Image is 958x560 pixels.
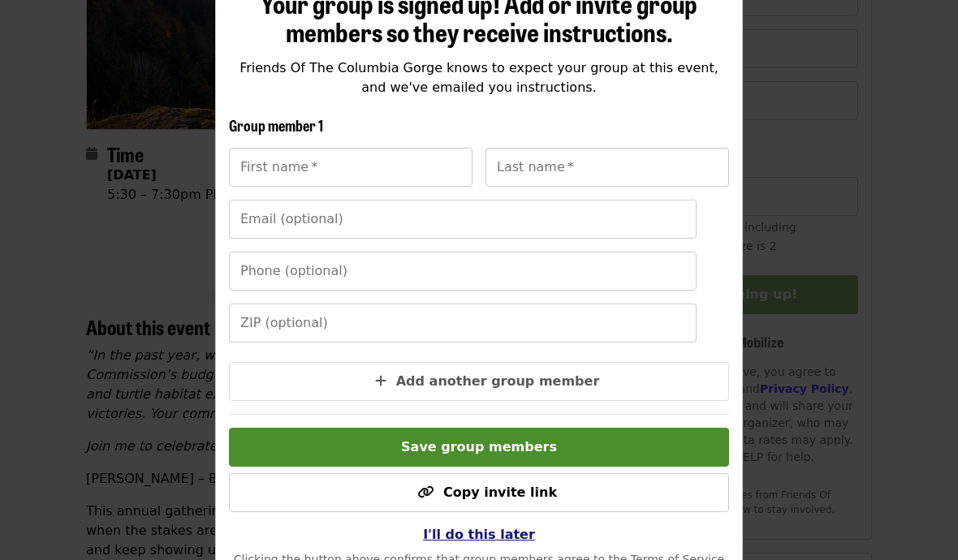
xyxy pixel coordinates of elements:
[375,373,386,389] i: plus icon
[229,200,697,239] input: Email (optional)
[239,60,718,95] span: Friends Of The Columbia Gorge knows to expect your group at this event, and we've emailed you ins...
[229,114,323,136] span: Group member 1
[229,252,697,291] input: Phone (optional)
[401,439,557,454] span: Save group members
[410,519,548,551] button: I'll do this later
[229,304,697,342] input: ZIP (optional)
[417,485,434,500] i: link icon
[485,148,729,187] input: Last name
[396,373,600,389] span: Add another group member
[229,428,729,467] button: Save group members
[229,148,473,187] input: First name
[443,485,557,500] span: Copy invite link
[423,527,535,542] span: I'll do this later
[229,362,729,401] button: Add another group member
[229,473,729,512] button: Copy invite link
